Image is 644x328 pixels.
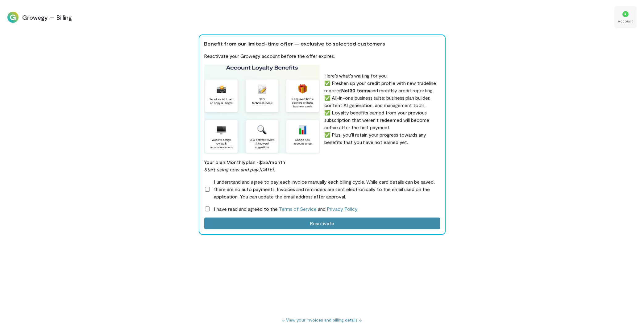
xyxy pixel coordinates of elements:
[204,178,440,200] label: I understand and agree to pay each invoice manually each billing cycle. While card details can be...
[342,87,371,93] b: Net30 terms
[325,79,440,94] div: ✅ Freshen up your credit profile with new tradeline reports! and monthly credit reporting.
[282,317,362,322] a: ↓ View your invoices and billing details ↓
[614,6,637,28] div: *Account
[214,205,358,213] span: I have read and agreed to the and
[204,52,440,60] div: Reactivate your Growegy account before the offer expires.
[22,13,611,22] span: Growegy — Billing
[325,72,440,79] div: Here’s what’s waiting for you:
[325,109,440,131] div: ✅ Loyalty benefits earned from your previous subscription that weren't redeemed will become activ...
[204,166,275,172] span: Start using now and pay [DATE].
[327,206,358,212] a: Privacy Policy
[204,40,440,47] p: Benefit from our limited-time offer — exclusive to selected customers
[204,159,285,165] span: Your plan: Monthly plan · $55/month
[618,18,633,23] div: Account
[204,218,440,229] button: Reactivate
[279,206,317,212] a: Terms of Service
[325,94,440,109] div: ✅ All-in-one business suite: business plan builder, content AI generation, and management tools.
[325,131,440,146] div: ✅ Plus, you’ll retain your progress towards any benefits that you have not earned yet.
